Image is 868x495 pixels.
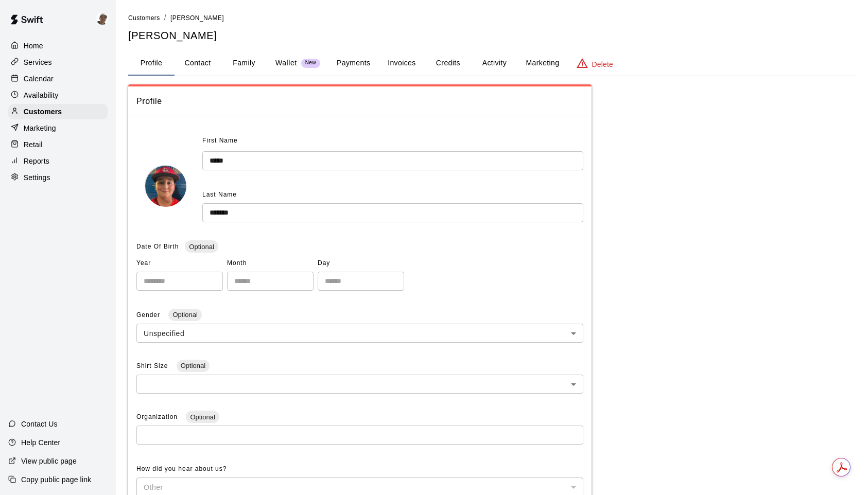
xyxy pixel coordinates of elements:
[8,153,108,169] a: Reports
[96,12,109,25] img: Patrick Moraw
[24,90,59,100] p: Availability
[136,255,223,272] span: Year
[136,362,170,369] span: Shirt Size
[8,38,108,54] a: Home
[301,60,320,66] span: New
[318,255,404,272] span: Day
[8,71,108,86] a: Calendar
[21,456,77,466] p: View public page
[517,51,567,76] button: Marketing
[24,41,43,51] p: Home
[136,465,227,472] span: How did you hear about us?
[471,51,517,76] button: Activity
[425,51,471,76] button: Credits
[168,311,201,319] span: Optional
[136,95,583,108] span: Profile
[164,12,166,23] li: /
[221,51,267,76] button: Family
[8,170,108,185] a: Settings
[202,133,238,149] span: First Name
[128,51,856,76] div: basic tabs example
[21,419,58,429] p: Contact Us
[8,55,108,70] a: Services
[136,413,180,420] span: Organization
[328,51,378,76] button: Payments
[202,191,237,198] span: Last Name
[275,58,297,68] p: Wallet
[175,51,221,76] button: Contact
[128,12,856,24] nav: breadcrumb
[24,123,56,133] p: Marketing
[227,255,314,272] span: Month
[21,474,91,485] p: Copy public page link
[24,107,62,117] p: Customers
[128,51,175,76] button: Profile
[8,137,108,152] a: Retail
[128,14,160,22] span: Customers
[24,57,52,67] p: Services
[21,437,60,448] p: Help Center
[136,324,583,343] div: Unspecified
[8,104,108,119] a: Customers
[94,8,116,29] div: Patrick Moraw
[24,139,43,150] p: Retail
[128,13,160,22] a: Customers
[378,51,425,76] button: Invoices
[24,156,49,166] p: Reports
[592,59,613,69] p: Delete
[136,243,179,250] span: Date Of Birth
[24,74,54,84] p: Calendar
[186,413,219,421] span: Optional
[24,172,50,183] p: Settings
[128,29,856,43] h5: [PERSON_NAME]
[177,362,210,369] span: Optional
[8,87,108,103] a: Availability
[185,243,218,251] span: Optional
[170,14,224,22] span: [PERSON_NAME]
[136,311,162,319] span: Gender
[145,166,186,207] img: Paige Everett
[8,120,108,136] a: Marketing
